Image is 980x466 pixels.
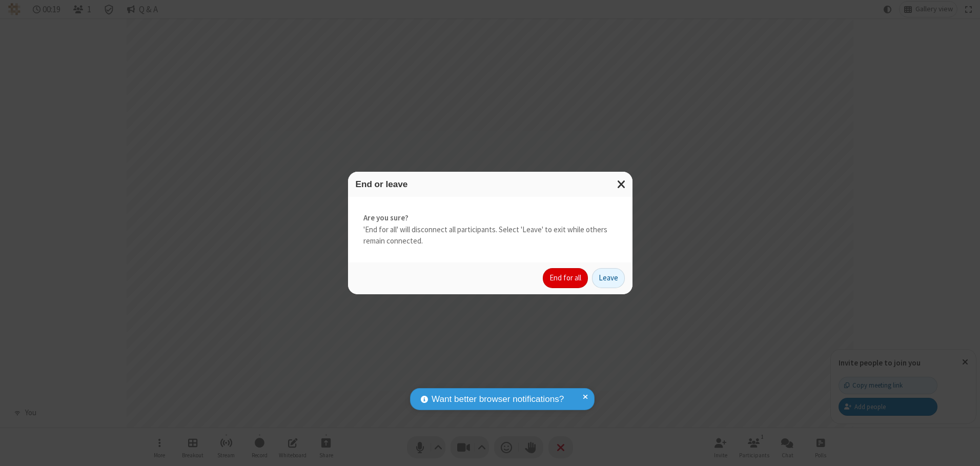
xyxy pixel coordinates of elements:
div: 'End for all' will disconnect all participants. Select 'Leave' to exit while others remain connec... [348,197,632,262]
button: Close modal [611,172,632,197]
h3: End or leave [356,179,625,189]
strong: Are you sure? [363,212,617,224]
button: Leave [592,268,625,289]
span: Want better browser notifications? [432,393,564,406]
button: End for all [543,268,588,289]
